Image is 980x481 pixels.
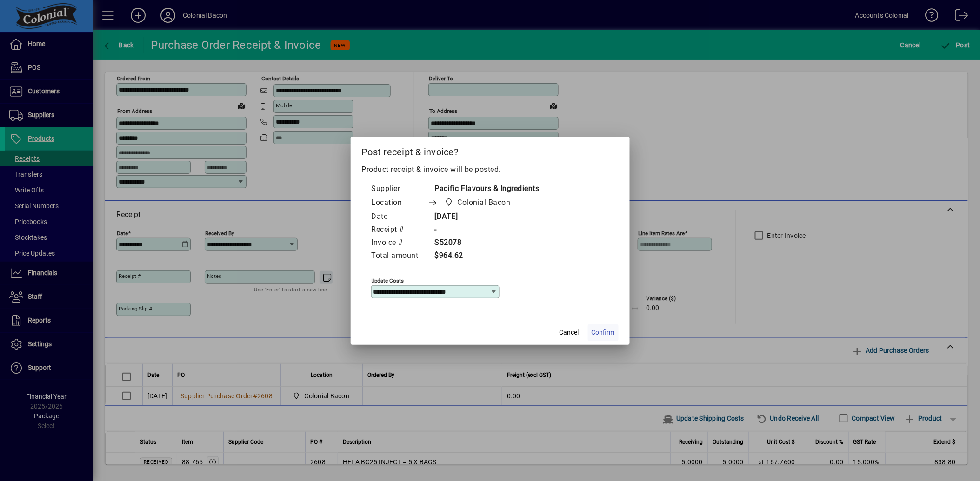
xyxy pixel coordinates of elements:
td: Receipt # [371,224,428,237]
td: Date [371,211,428,224]
button: Cancel [554,324,584,341]
span: Cancel [560,328,579,337]
span: Confirm [592,328,615,337]
p: Product receipt & invoice will be posted. [362,164,619,175]
h2: Post receipt & invoice? [351,137,630,164]
td: [DATE] [428,211,540,224]
td: Supplier [371,183,428,196]
td: $964.62 [428,250,540,263]
button: Confirm [588,324,619,341]
td: S52078 [428,237,540,250]
span: Colonial Bacon [458,197,511,208]
td: Location [371,196,428,211]
td: Pacific Flavours & Ingredients [428,183,540,196]
td: - [428,224,540,237]
td: Total amount [371,250,428,263]
td: Invoice # [371,237,428,250]
mat-label: Update costs [372,277,404,283]
span: Colonial Bacon [442,196,514,209]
